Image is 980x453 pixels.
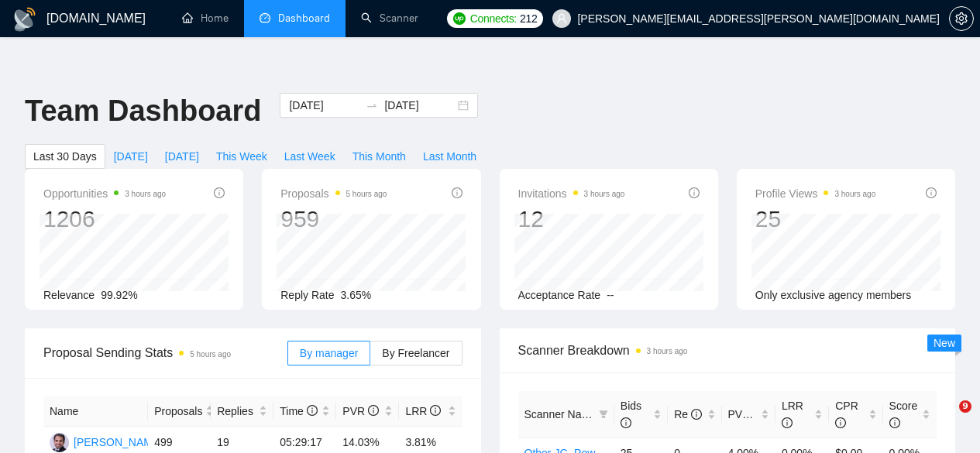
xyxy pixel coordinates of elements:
[382,347,449,359] span: By Freelancer
[289,97,359,114] input: Start date
[518,289,601,301] span: Acceptance Rate
[518,204,625,234] div: 12
[300,347,358,359] span: By manager
[25,144,105,169] button: Last 30 Days
[260,12,270,23] span: dashboard
[368,405,379,416] span: info-circle
[599,410,608,419] span: filter
[74,434,163,451] div: [PERSON_NAME]
[470,10,517,27] span: Connects:
[25,93,261,129] h1: Team Dashboard
[584,190,625,198] time: 3 hours ago
[217,403,256,420] span: Replies
[278,12,330,25] span: Dashboard
[755,204,876,234] div: 25
[927,400,965,438] iframe: Intercom live chat
[43,184,166,203] span: Opportunities
[307,405,318,416] span: info-circle
[276,144,344,169] button: Last Week
[674,408,702,420] span: Re
[835,417,846,428] span: info-circle
[105,144,156,169] button: [DATE]
[12,7,37,32] img: logo
[556,13,567,24] span: user
[114,148,148,165] span: [DATE]
[366,99,378,112] span: swap-right
[50,433,69,452] img: NS
[926,187,937,198] span: info-circle
[452,187,462,198] span: info-circle
[33,148,97,165] span: Last 30 Days
[280,204,387,234] div: 959
[344,144,414,169] button: This Month
[934,337,955,349] span: New
[621,417,631,428] span: info-circle
[125,190,166,198] time: 3 hours ago
[43,343,287,362] span: Proposal Sending Stats
[216,148,267,165] span: This Week
[430,405,441,416] span: info-circle
[755,184,876,203] span: Profile Views
[520,10,537,27] span: 212
[596,403,611,426] span: filter
[689,187,700,198] span: info-circle
[43,289,95,301] span: Relevance
[950,12,973,25] span: setting
[782,417,793,428] span: info-circle
[352,148,406,165] span: This Month
[165,148,199,165] span: [DATE]
[755,289,912,301] span: Only exclusive agency members
[366,99,378,112] span: to
[148,396,211,427] th: Proposals
[889,417,900,428] span: info-circle
[518,341,937,360] span: Scanner Breakdown
[214,187,225,198] span: info-circle
[949,12,974,25] a: setting
[50,435,163,448] a: NS[PERSON_NAME]
[346,190,387,198] time: 5 hours ago
[101,289,137,301] span: 99.92%
[647,347,688,355] time: 3 hours ago
[284,148,335,165] span: Last Week
[835,400,858,429] span: CPR
[782,400,803,429] span: LRR
[208,144,276,169] button: This Week
[728,408,765,420] span: PVR
[361,12,418,25] a: searchScanner
[43,204,166,234] div: 1206
[341,289,372,301] span: 3.65%
[154,403,202,420] span: Proposals
[182,12,229,25] a: homeHome
[949,6,974,31] button: setting
[423,148,476,165] span: Last Month
[405,405,441,417] span: LRR
[211,396,273,427] th: Replies
[453,12,466,25] img: upwork-logo.png
[280,184,387,203] span: Proposals
[834,190,875,198] time: 3 hours ago
[959,400,971,413] span: 9
[524,408,597,420] span: Scanner Name
[889,400,918,429] span: Score
[280,289,334,301] span: Reply Rate
[691,409,702,420] span: info-circle
[753,409,764,420] span: info-circle
[280,405,317,417] span: Time
[43,396,148,427] th: Name
[518,184,625,203] span: Invitations
[342,405,379,417] span: PVR
[607,289,614,301] span: --
[384,97,455,114] input: End date
[621,400,641,429] span: Bids
[190,350,231,359] time: 5 hours ago
[414,144,485,169] button: Last Month
[156,144,208,169] button: [DATE]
